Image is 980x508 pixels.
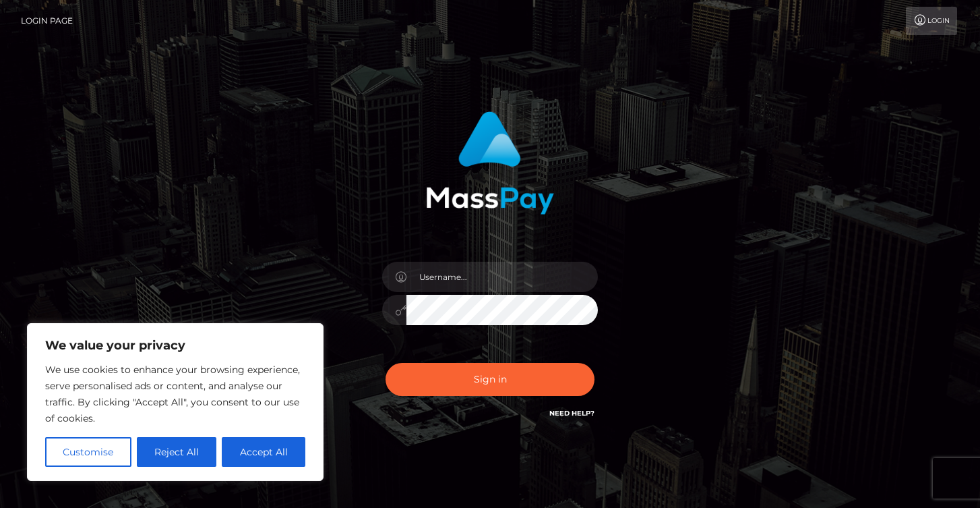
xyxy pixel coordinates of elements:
button: Reject All [137,437,217,467]
input: Username... [406,262,598,292]
img: MassPay Login [426,111,554,215]
div: We value your privacy [27,323,324,481]
button: Customise [45,437,131,467]
p: We use cookies to enhance your browsing experience, serve personalised ads or content, and analys... [45,362,305,426]
a: Login [906,7,957,35]
button: Accept All [222,437,305,467]
button: Sign in [386,363,594,396]
a: Login Page [21,7,73,35]
a: Need Help? [549,409,594,418]
p: We value your privacy [45,337,305,354]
